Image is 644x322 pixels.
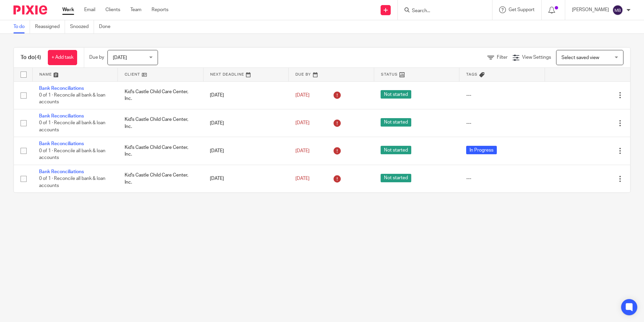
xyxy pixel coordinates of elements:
span: Get Support [509,7,535,12]
div: --- [466,92,538,99]
div: --- [466,175,538,182]
span: (4) [35,55,41,60]
h1: To do [21,54,41,61]
p: [PERSON_NAME] [572,6,609,13]
input: Search [411,8,472,14]
span: Select saved view [561,55,599,60]
span: [DATE] [113,55,127,60]
span: 0 of 1 · Reconcile all bank & loan accounts [39,149,105,160]
span: Filter [497,55,508,60]
span: [DATE] [295,121,310,126]
td: [DATE] [203,81,289,109]
td: Kid's Castle Child Care Center, Inc. [118,109,203,137]
a: Clients [105,6,120,13]
span: Not started [381,174,411,182]
td: Kid's Castle Child Care Center, Inc. [118,81,203,109]
span: Not started [381,146,411,154]
a: Reports [152,6,168,13]
span: 0 of 1 · Reconcile all bank & loan accounts [39,93,105,105]
span: [DATE] [295,149,310,153]
span: In Progress [466,146,497,154]
a: + Add task [48,50,77,65]
td: [DATE] [203,165,289,192]
div: --- [466,120,538,127]
span: Not started [381,90,411,99]
td: [DATE] [203,109,289,137]
p: Due by [89,54,104,61]
td: [DATE] [203,137,289,165]
span: 0 of 1 · Reconcile all bank & loan accounts [39,121,105,133]
span: Not started [381,118,411,127]
a: Bank Reconciliations [39,169,84,174]
a: Bank Reconciliations [39,141,84,146]
a: Email [84,6,95,13]
a: Work [62,6,74,13]
a: Bank Reconciliations [39,86,84,91]
span: [DATE] [295,176,310,181]
a: Team [130,6,141,13]
a: Reassigned [35,20,65,33]
td: Kid's Castle Child Care Center, Inc. [118,165,203,192]
td: Kid's Castle Child Care Center, Inc. [118,137,203,165]
span: Tags [466,73,478,76]
a: Bank Reconciliations [39,114,84,118]
span: 0 of 1 · Reconcile all bank & loan accounts [39,176,105,188]
img: svg%3E [612,5,623,16]
a: To do [13,20,30,33]
span: View Settings [522,55,551,60]
span: [DATE] [295,93,310,98]
a: Done [99,20,116,33]
img: Pixie [13,5,47,15]
a: Snoozed [70,20,94,33]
